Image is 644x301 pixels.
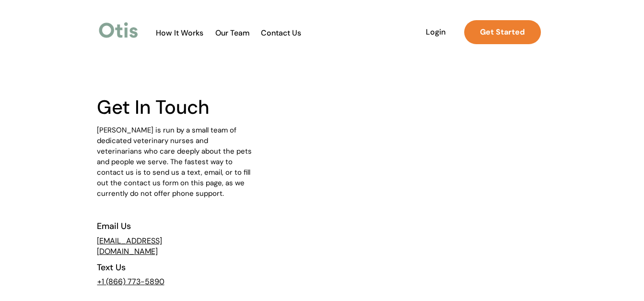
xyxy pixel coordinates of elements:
span: Text Us [97,262,126,273]
u: 5890 [145,277,164,287]
a: Our Team [209,28,256,38]
span: Login [414,27,458,36]
iframe: Gorgias Contact Form [266,62,529,134]
a: Contact Us [256,28,306,38]
a: Login [414,20,458,44]
span: [PERSON_NAME] is run by a small team of dedicated veterinary nurses and veterinarians who care de... [97,125,252,198]
a: How It Works [151,28,208,38]
a: +1 (866) 773- [97,277,145,287]
a: [EMAIL_ADDRESS][DOMAIN_NAME] [97,236,162,256]
strong: Get Started [480,27,525,37]
a: Get Started [464,20,541,44]
span: Get In Touch [97,95,210,120]
span: Email Us [97,220,131,232]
